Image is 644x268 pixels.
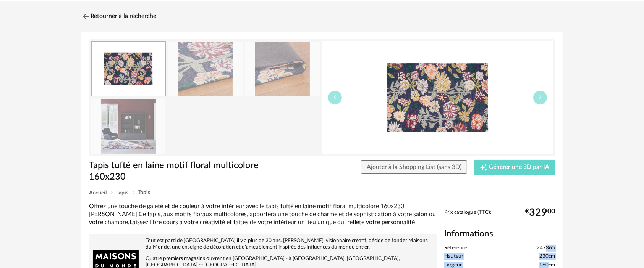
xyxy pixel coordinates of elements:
[537,245,555,252] span: 247365
[444,253,463,260] span: Hauteur
[474,160,555,175] button: Creation icon Générer une 3D par IA
[138,190,150,195] span: Tapis
[89,190,555,196] div: Breadcrumb
[525,210,555,216] div: € 00
[81,8,156,25] a: Retourner à la recherche
[89,202,437,227] div: Offrez une touche de gaieté et de couleur à votre intérieur avec le tapis tufté en laine motif fl...
[539,253,555,260] span: 230cm
[322,41,553,154] img: tapis-tufte-en-laine-motif-floral-multicolore-160x230-1000-15-12-247365_1.jpg
[480,164,487,171] span: Creation icon
[92,42,165,96] img: tapis-tufte-en-laine-motif-floral-multicolore-160x230-1000-15-12-247365_1.jpg
[89,160,279,183] h1: Tapis tufté en laine motif floral multicolore 160x230
[89,190,107,196] span: Accueil
[168,42,243,96] img: tapis-tufte-en-laine-motif-floral-multicolore-160x230-1000-15-12-247365_4.jpg
[81,12,91,21] img: svg+xml;base64,PHN2ZyB3aWR0aD0iMjQiIGhlaWdodD0iMjQiIHZpZXdCb3g9IjAgMCAyNCAyNCIgZmlsbD0ibm9uZSIgeG...
[529,210,547,216] span: 329
[245,42,319,96] img: tapis-tufte-en-laine-motif-floral-multicolore-160x230-1000-15-12-247365_5.jpg
[489,164,549,170] span: Générer une 3D par IA
[444,245,467,252] span: Référence
[93,238,433,250] p: Tout est parti de [GEOGRAPHIC_DATA] il y a plus de 20 ans. [PERSON_NAME], visionnaire créatif, dé...
[91,99,165,153] img: tapis-tufte-en-laine-motif-floral-multicolore-160x230-1000-15-12-247365_2.jpg
[361,160,467,174] button: Ajouter à la Shopping List (sans 3D)
[444,228,555,239] h2: Informations
[117,190,128,196] span: Tapis
[444,209,555,223] div: Prix catalogue (TTC):
[367,164,461,170] span: Ajouter à la Shopping List (sans 3D)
